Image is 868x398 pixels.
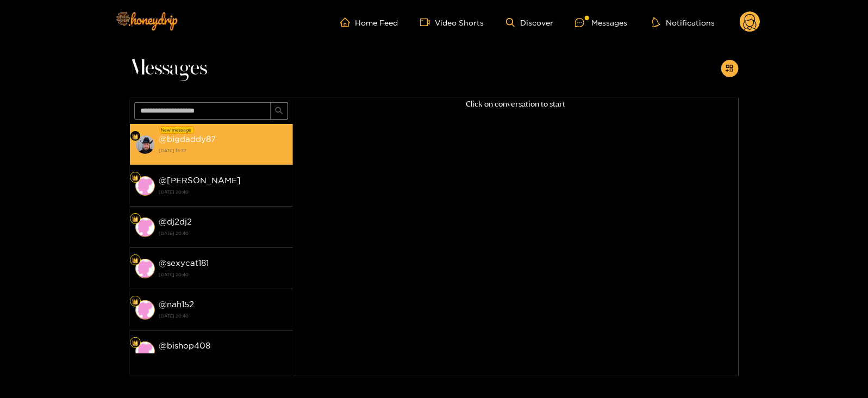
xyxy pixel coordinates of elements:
img: conversation [135,135,155,154]
img: Fan Level [132,257,139,264]
span: appstore-add [726,64,734,73]
span: video-camera [420,17,435,27]
img: conversation [135,217,155,237]
button: Notifications [649,17,718,28]
img: Fan Level [132,133,139,140]
strong: @ sexycat181 [159,258,209,268]
button: search [271,102,288,120]
strong: @ bigdaddy87 [159,134,216,144]
strong: @ nah152 [159,300,195,309]
a: Video Shorts [420,17,484,27]
p: Click on conversation to start [293,98,739,110]
strong: [DATE] 15:37 [159,146,288,156]
img: Fan Level [132,340,139,346]
strong: [DATE] 20:40 [159,187,288,197]
img: conversation [135,259,155,278]
div: New message [160,126,194,134]
span: search [275,107,283,116]
strong: [DATE] 20:40 [159,311,288,321]
strong: @ dj2dj2 [159,217,192,226]
strong: @ [PERSON_NAME] [159,176,241,185]
img: conversation [135,341,155,361]
a: Home Feed [340,17,398,27]
button: appstore-add [721,60,739,77]
img: conversation [135,176,155,196]
img: Fan Level [132,175,139,181]
strong: @ bishop408 [159,341,211,350]
span: home [340,17,355,27]
strong: [DATE] 20:40 [159,270,288,279]
img: conversation [135,300,155,320]
div: Messages [575,16,627,29]
a: Discover [506,18,553,27]
img: Fan Level [132,298,139,305]
strong: [DATE] 20:40 [159,352,288,362]
span: Messages [130,55,208,82]
strong: [DATE] 20:40 [159,228,288,238]
img: Fan Level [132,216,139,222]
